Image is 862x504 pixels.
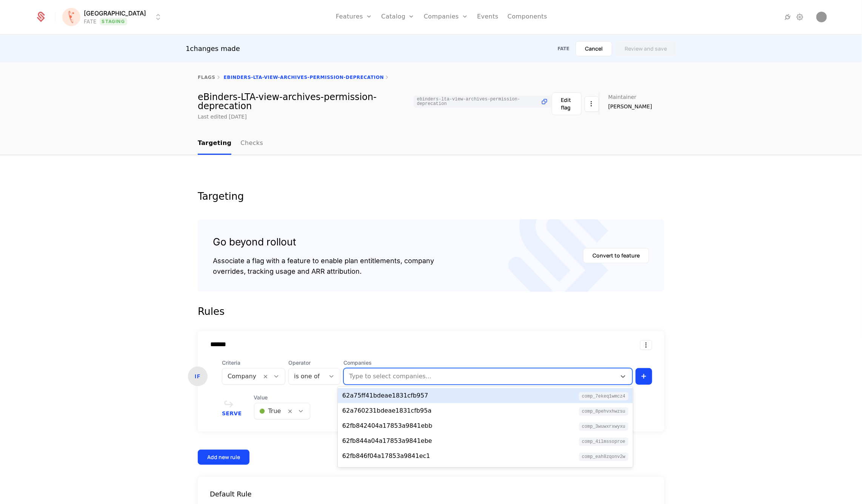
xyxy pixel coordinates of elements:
[240,133,263,155] a: Checks
[186,43,240,54] div: 1 changes made
[188,367,208,386] div: IF
[636,368,652,385] button: +
[576,41,612,56] button: Cancel
[100,18,127,25] span: Staging
[84,9,146,18] span: [GEOGRAPHIC_DATA]
[342,406,432,415] div: 62a760231bdeae1831cfb95a
[795,12,804,22] a: Settings
[816,12,827,22] button: Open user button
[198,450,249,465] button: Add new rule
[561,96,572,111] div: Edit flag
[640,340,652,350] button: Select action
[222,359,285,367] span: Criteria
[198,75,215,80] a: flags
[349,372,613,381] div: Type to select companies...
[583,248,649,263] button: Convert to feature
[608,94,637,100] span: Maintainer
[552,92,582,115] button: Edit flag
[342,391,428,400] div: 62a75ff41bdeae1831cfb957
[343,359,633,367] span: Companies
[222,411,242,416] span: Serve
[198,113,247,120] div: Last edited [DATE]
[342,467,428,476] div: 631b01272fecf16efca2832b
[198,489,664,499] div: Default Rule
[342,436,432,445] div: 62fb844a04a17853a9841ebe
[288,359,340,367] span: Operator
[579,453,628,461] span: comp_eAh8ZqonV2W
[342,421,433,430] div: 62fb842404a17853a9841ebb
[579,407,628,416] span: comp_8pEhVxhwzsu
[816,12,827,22] img: Miloš Janković
[783,12,792,22] a: Integrations
[608,103,652,110] span: [PERSON_NAME]
[585,92,599,115] button: Select action
[198,133,664,155] nav: Main
[198,133,231,155] a: Targeting
[198,304,664,319] div: Rules
[198,92,552,111] div: eBinders-LTA-view-archives-permission-deprecation
[254,394,310,401] span: Value
[579,392,628,401] span: comp_7eKEq1wmCz4
[417,97,537,106] span: ebinders-lta-view-archives-permission-deprecation
[579,422,628,431] span: comp_3wUWxrXwYXu
[84,18,97,25] div: FATE
[207,453,240,461] div: Add new rule
[213,234,434,250] div: Go beyond rollout
[213,256,434,277] div: Associate a flag with a feature to enable plan entitlements, company overrides, tracking usage an...
[557,46,570,52] div: FATE
[615,41,676,56] button: Review and save
[342,452,430,461] div: 62fb846f04a17853a9841ec1
[62,8,80,26] img: Florence
[198,133,263,155] ul: Choose Sub Page
[198,191,664,201] div: Targeting
[625,45,667,52] div: Review and save
[579,438,628,446] span: comp_4iLMSsoProe
[65,9,163,25] button: Select environment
